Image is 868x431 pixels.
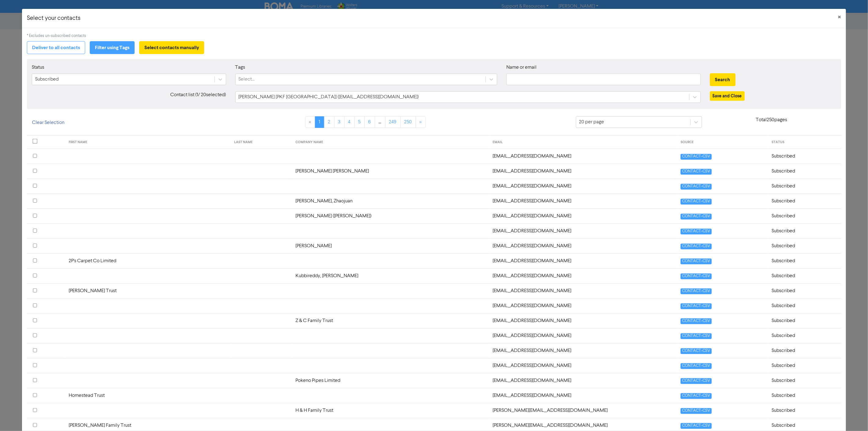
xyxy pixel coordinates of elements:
[315,116,324,128] a: Page 1 is your current page
[292,208,489,223] td: [PERSON_NAME] ([PERSON_NAME])
[334,116,345,128] a: Page 3
[489,164,677,179] td: 1183cvicrd@gmail.com
[489,313,677,328] td: 717659701@qq.com
[35,76,59,83] div: Subscribed
[768,136,841,149] th: STATUS
[65,136,231,149] th: FIRST NAME
[489,179,677,194] td: 12zemmeryfidd@gmail.com
[292,238,489,253] td: [PERSON_NAME]
[400,116,416,128] a: Page 250
[489,343,677,358] td: aabo@xtra.co.nz
[239,76,255,83] div: Select...
[292,136,489,149] th: COMPANY NAME
[681,214,712,219] span: CONTACT-CSV
[292,164,489,179] td: [PERSON_NAME] [PERSON_NAME]
[364,116,375,128] a: Page 6
[768,313,841,328] td: Subscribed
[489,403,677,418] td: aaron@arrowsmithbuilders.co.nz
[385,116,401,128] a: Page 249
[32,64,44,71] label: Status
[681,393,712,399] span: CONTACT-CSV
[65,283,231,298] td: [PERSON_NAME] Trust
[489,268,677,283] td: 2raghu433@gmail.com
[768,388,841,403] td: Subscribed
[768,179,841,194] td: Subscribed
[489,388,677,403] td: aarapley@gmail.com
[489,328,677,343] td: 97hdforfun@gmail.com
[768,283,841,298] td: Subscribed
[768,194,841,208] td: Subscribed
[768,253,841,268] td: Subscribed
[768,343,841,358] td: Subscribed
[489,373,677,388] td: aakashtolani@gmail.com
[292,268,489,283] td: Kubbireddy, [PERSON_NAME]
[489,253,677,268] td: 2psnz@live.com
[235,64,245,71] label: Tags
[579,118,604,126] div: 20 per page
[139,41,204,54] button: Select contacts manually
[292,194,489,208] td: [PERSON_NAME], Zhaojuan
[489,136,677,149] th: EMAIL
[27,14,81,23] h5: Select your contacts
[324,116,335,128] a: Page 2
[489,283,677,298] td: 444kaoz@gmail.com
[292,313,489,328] td: Z & C Family Trust
[681,169,712,175] span: CONTACT-CSV
[681,288,712,294] span: CONTACT-CSV
[677,136,768,149] th: SOURCE
[768,268,841,283] td: Subscribed
[65,388,231,403] td: Homestead Trust
[681,303,712,309] span: CONTACT-CSV
[681,378,712,384] span: CONTACT-CSV
[506,64,537,71] label: Name or email
[768,373,841,388] td: Subscribed
[489,238,677,253] td: 2b4uic@gmail.com
[710,91,745,101] button: Save and Close
[489,194,677,208] td: 1599367980@qq.com
[681,154,712,160] span: CONTACT-CSV
[416,116,426,128] a: »
[768,223,841,238] td: Subscribed
[344,116,355,128] a: Page 4
[239,93,419,101] div: [PERSON_NAME] [PKF [GEOGRAPHIC_DATA]] ([EMAIL_ADDRESS][DOMAIN_NAME])
[768,298,841,313] td: Subscribed
[292,373,489,388] td: Pokeno Pipes Limited
[27,91,230,103] div: Contact list ( 1 / 20 selected)
[90,41,135,54] button: Filter using Tags
[768,328,841,343] td: Subscribed
[768,403,841,418] td: Subscribed
[702,116,841,124] p: Total 250 pages
[354,116,365,128] a: Page 5
[681,184,712,190] span: CONTACT-CSV
[768,238,841,253] td: Subscribed
[489,358,677,373] td: aacoombe@gmail.com
[681,363,712,369] span: CONTACT-CSV
[681,318,712,324] span: CONTACT-CSV
[838,13,841,22] span: ×
[681,423,712,429] span: CONTACT-CSV
[489,208,677,223] td: 16801082@qq.com
[710,73,736,86] button: Search
[681,273,712,279] span: CONTACT-CSV
[681,348,712,354] span: CONTACT-CSV
[681,229,712,234] span: CONTACT-CSV
[489,298,677,313] td: 4herdmans@gmail.com
[489,149,677,164] td: 01gwinny@gmail.com
[768,358,841,373] td: Subscribed
[681,259,712,264] span: CONTACT-CSV
[681,333,712,339] span: CONTACT-CSV
[489,223,677,238] td: 1danielleobrien@gmail.com
[768,164,841,179] td: Subscribed
[768,149,841,164] td: Subscribed
[27,41,85,54] button: Deliver to all contacts
[681,199,712,205] span: CONTACT-CSV
[230,136,292,149] th: LAST NAME
[27,33,841,39] div: * Excludes un-subscribed contacts
[27,116,70,129] button: Clear Selection
[65,253,231,268] td: 2P's Carpet Co Limited
[292,403,489,418] td: H & H Family Trust
[837,402,868,431] iframe: Chat Widget
[768,208,841,223] td: Subscribed
[833,9,846,26] button: Close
